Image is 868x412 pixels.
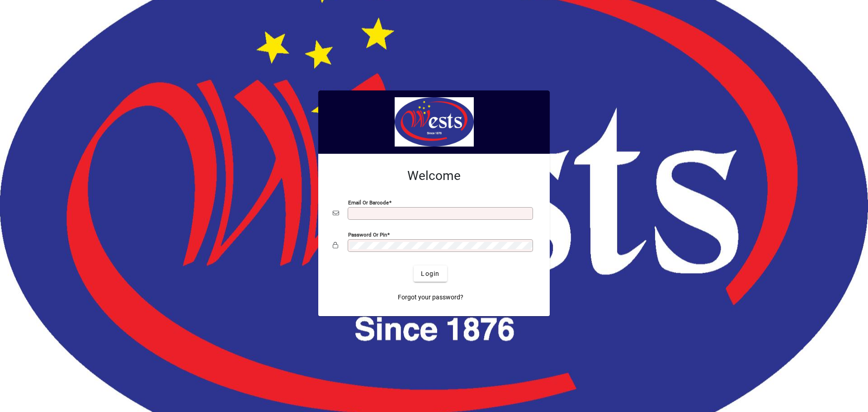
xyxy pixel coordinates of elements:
mat-label: Password or Pin [348,232,387,238]
h2: Welcome [333,168,535,184]
mat-label: Email or Barcode [348,199,389,206]
a: Forgot your password? [394,289,467,305]
span: Login [421,269,439,279]
button: Login [414,265,447,282]
span: Forgot your password? [398,293,463,302]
